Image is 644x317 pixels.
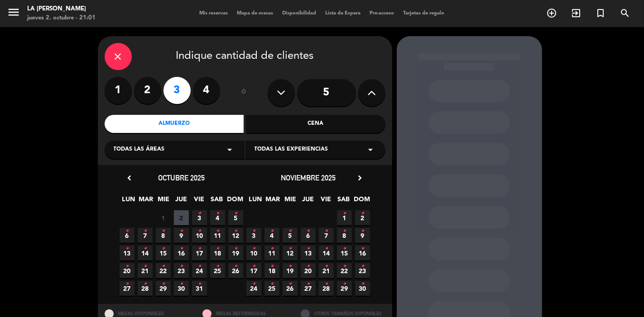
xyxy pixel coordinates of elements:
div: Indique cantidad de clientes [105,43,385,70]
i: • [288,277,292,291]
span: 27 [120,281,135,296]
span: LUN [248,194,263,209]
i: close [113,51,124,62]
span: JUE [174,194,189,209]
span: 31 [192,281,207,296]
i: • [125,259,129,274]
span: LUN [121,194,136,209]
span: 23 [174,263,189,278]
i: • [343,241,346,256]
span: 29 [156,281,171,296]
i: arrow_drop_down [365,144,376,155]
i: • [252,259,255,274]
i: • [252,277,255,291]
i: • [198,224,201,238]
span: 17 [246,263,261,278]
span: 18 [210,246,225,260]
span: 15 [337,246,352,260]
span: 27 [301,281,316,296]
span: 10 [192,228,207,243]
span: 7 [319,228,334,243]
span: MIE [283,194,298,209]
span: 23 [355,263,370,278]
i: • [325,277,328,291]
span: 30 [355,281,370,296]
span: 8 [337,228,352,243]
span: Pre-acceso [365,11,399,16]
i: • [325,241,328,256]
span: SAB [336,194,351,209]
i: • [144,224,147,238]
span: 21 [138,263,153,278]
span: Disponibilidad [278,11,321,16]
i: • [216,241,219,256]
i: • [325,259,328,274]
span: 28 [138,281,153,296]
span: noviembre 2025 [281,173,336,182]
span: JUE [301,194,316,209]
i: • [198,259,201,274]
i: • [162,277,165,291]
i: • [144,259,147,274]
i: • [216,206,219,221]
span: 2 [174,210,189,225]
i: • [216,259,219,274]
span: VIE [192,194,207,209]
i: • [288,224,292,238]
i: chevron_right [356,173,365,183]
i: • [198,241,201,256]
i: exit_to_app [571,8,582,19]
span: 26 [283,281,298,296]
label: 4 [193,77,220,104]
span: 20 [301,263,316,278]
div: Cena [246,115,385,133]
i: • [216,224,219,238]
i: • [288,241,292,256]
span: 25 [210,263,225,278]
span: 18 [264,263,279,278]
i: • [361,224,364,238]
span: Mis reservas [195,11,233,16]
div: ó [229,77,259,109]
span: MAR [265,194,280,209]
i: • [307,277,310,291]
div: Almuerzo [105,115,244,133]
div: jueves 2. octubre - 21:01 [27,14,96,23]
span: 19 [283,263,298,278]
i: • [270,277,274,291]
i: • [234,241,237,256]
span: MAR [139,194,154,209]
i: • [144,277,147,291]
span: 13 [120,246,135,260]
span: DOM [354,194,369,209]
i: • [125,241,129,256]
i: • [234,206,237,221]
span: 8 [156,228,171,243]
i: • [234,259,237,274]
i: • [162,259,165,274]
span: 5 [283,228,298,243]
span: 4 [210,210,225,225]
i: • [361,206,364,221]
span: 5 [228,210,243,225]
i: • [125,277,129,291]
i: • [307,241,310,256]
span: 3 [192,210,207,225]
i: • [270,224,274,238]
i: • [343,224,346,238]
label: 3 [163,77,191,104]
i: • [125,224,129,238]
span: 9 [174,228,189,243]
span: 7 [138,228,153,243]
span: 28 [319,281,334,296]
i: menu [7,5,20,19]
i: • [361,241,364,256]
i: • [162,224,165,238]
span: Todas las áreas [114,145,165,154]
span: 2 [355,210,370,225]
i: • [361,277,364,291]
div: LA [PERSON_NAME] [27,5,96,14]
i: search [620,8,630,19]
i: turned_in_not [595,8,606,19]
i: • [270,241,274,256]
